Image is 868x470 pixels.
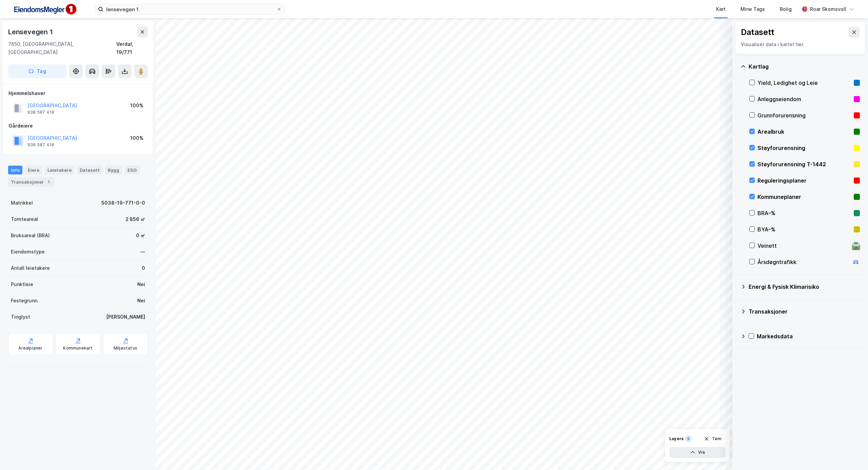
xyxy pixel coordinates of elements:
[749,62,860,71] div: Kartlag
[757,111,851,119] div: Grunnforurensning
[757,225,851,233] div: BYA–%
[137,280,145,288] div: Nei
[116,40,148,56] div: Verdal, 19/771
[18,345,42,351] div: Arealplaner
[106,313,145,321] div: [PERSON_NAME]
[11,264,50,272] div: Antall leietakere
[757,128,851,136] div: Arealbruk
[741,40,860,49] div: Visualiser data i kartet her.
[77,166,102,174] div: Datasett
[834,437,868,470] iframe: Chat Widget
[11,2,79,17] img: F4PB6Px+NJ5v8B7XTbfpPpyloAAAAASUVORK5CYII=
[142,264,145,272] div: 0
[25,166,42,174] div: Eiere
[63,345,93,351] div: Kommunekart
[757,258,849,266] div: Årsdøgntrafikk
[851,241,861,250] div: 🛣️
[114,345,137,351] div: Miljøstatus
[757,79,851,87] div: Yield, Ledighet og Leie
[136,231,145,240] div: 0 ㎡
[669,436,684,441] div: Layers
[716,5,726,13] div: Kart
[140,248,145,256] div: —
[757,144,851,152] div: Støyforurensning
[699,433,726,444] button: Tøm
[130,101,143,110] div: 100%
[780,5,792,13] div: Bolig
[8,89,147,97] div: Hjemmelshaver
[11,313,30,321] div: Tinglyst
[11,199,33,207] div: Matrikkel
[8,166,22,174] div: Info
[137,297,145,305] div: Nei
[27,110,54,115] div: 938 587 418
[8,26,54,37] div: Lensevegen 1
[757,242,849,250] div: Veinett
[741,5,765,13] div: Mine Tags
[8,122,147,130] div: Gårdeiere
[8,177,55,187] div: Transaksjoner
[27,142,54,148] div: 938 587 418
[757,95,851,103] div: Anleggseiendom
[749,307,860,316] div: Transaksjoner
[685,435,692,442] div: 5
[11,215,38,223] div: Tomteareal
[757,332,860,340] div: Markedsdata
[125,166,139,174] div: ESG
[130,134,143,142] div: 100%
[757,193,851,201] div: Kommuneplaner
[834,437,868,470] div: Kontrollprogram for chat
[749,283,860,291] div: Energi & Fysisk Klimarisiko
[105,166,122,174] div: Bygg
[45,166,74,174] div: Leietakere
[101,199,145,207] div: 5038-19-771-0-0
[8,64,66,78] button: Tag
[11,248,45,256] div: Eiendomstype
[125,215,145,223] div: 2 856 ㎡
[11,297,37,305] div: Festegrunn
[757,176,851,185] div: Reguleringsplaner
[103,4,276,14] input: Søk på adresse, matrikkel, gårdeiere, leietakere eller personer
[741,27,774,38] div: Datasett
[810,5,846,13] div: Roar Skomsvoll
[669,447,726,458] button: Vis
[8,40,116,56] div: 7650, [GEOGRAPHIC_DATA], [GEOGRAPHIC_DATA]
[45,178,52,185] div: 1
[757,209,851,217] div: BRA–%
[11,280,33,288] div: Punktleie
[757,160,851,168] div: Støyforurensning T-1442
[11,231,50,240] div: Bruksareal (BRA)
